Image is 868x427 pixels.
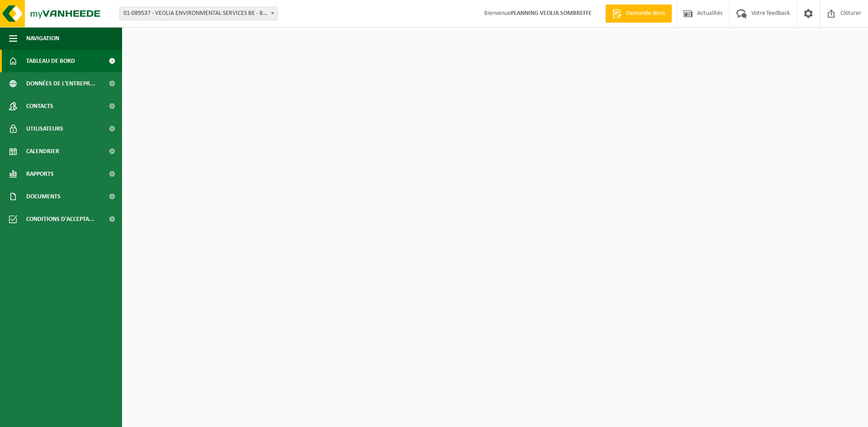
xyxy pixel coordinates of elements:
span: Utilisateurs [26,117,63,140]
span: Navigation [26,27,59,50]
span: Contacts [26,95,53,117]
span: Conditions d'accepta... [26,208,94,230]
span: Tableau de bord [26,50,75,72]
strong: PLANNING VEOLIA SOMBREFFE [511,10,592,17]
span: Calendrier [26,140,59,163]
span: 01-089537 - VEOLIA ENVIRONMENTAL SERVICES BE - BEERSE [119,7,278,20]
span: Données de l'entrepr... [26,72,95,95]
span: Rapports [26,163,54,185]
span: Demande devis [624,9,667,18]
a: Demande devis [605,5,672,23]
span: Documents [26,185,61,208]
span: 01-089537 - VEOLIA ENVIRONMENTAL SERVICES BE - BEERSE [120,7,277,20]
